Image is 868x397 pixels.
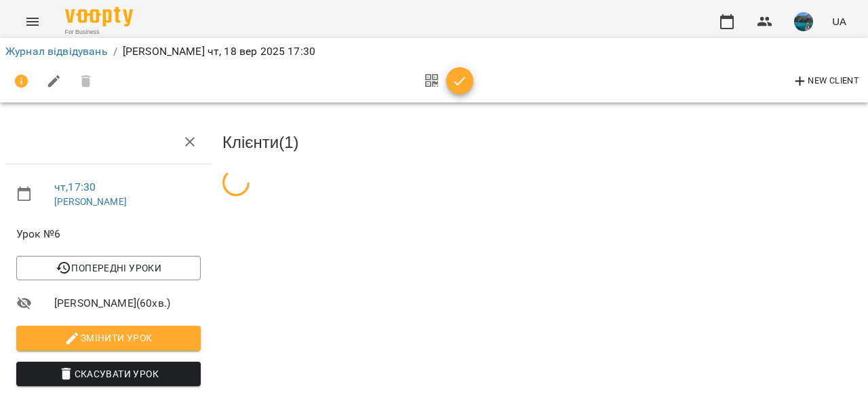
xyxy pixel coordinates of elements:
[16,5,49,38] button: Menu
[27,330,190,346] span: Змінити урок
[16,226,201,242] span: Урок №6
[123,43,315,60] p: [PERSON_NAME] чт, 18 вер 2025 17:30
[16,256,201,280] button: Попередні уроки
[16,362,201,386] button: Скасувати Урок
[827,9,852,34] button: UA
[27,366,190,382] span: Скасувати Урок
[792,73,859,90] span: New Client
[5,45,108,58] a: Журнал відвідувань
[794,12,813,31] img: 60415085415ff60041987987a0d20803.jpg
[54,181,96,193] a: чт , 17:30
[222,134,863,151] h3: Клієнти ( 1 )
[832,14,846,29] span: UA
[54,196,127,207] a: [PERSON_NAME]
[113,43,117,60] li: /
[16,326,201,350] button: Змінити урок
[5,43,863,60] nav: breadcrumb
[789,71,863,92] button: New Client
[54,295,201,311] span: [PERSON_NAME] ( 60 хв. )
[65,7,133,26] img: Voopty Logo
[65,28,133,37] span: For Business
[27,260,190,276] span: Попередні уроки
